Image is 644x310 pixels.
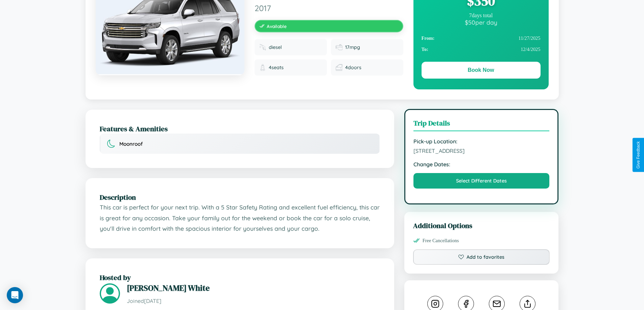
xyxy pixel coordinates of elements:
[345,44,360,50] span: 17 mpg
[269,44,282,50] span: diesel
[119,141,143,147] span: Moonroof
[336,64,342,71] img: Doors
[336,44,342,51] img: Fuel efficiency
[127,296,380,306] p: Joined [DATE]
[422,35,435,41] strong: From:
[100,202,380,234] p: This car is perfect for your next trip. With a 5 Star Safety Rating and excellent fuel efficiency...
[422,44,541,55] div: 12 / 4 / 2025
[100,192,380,202] h2: Description
[423,238,459,244] span: Free Cancellations
[255,3,403,13] span: 2017
[100,273,380,282] h2: Hosted by
[269,64,284,71] span: 4 seats
[413,147,550,154] span: [STREET_ADDRESS]
[413,173,550,189] button: Select Different Dates
[422,47,428,52] strong: To:
[636,141,641,169] div: Give Feedback
[7,287,23,303] div: Open Intercom Messenger
[413,118,550,131] h3: Trip Details
[422,62,541,79] button: Book Now
[259,64,266,71] img: Seats
[127,282,380,293] h3: [PERSON_NAME] White
[413,161,550,168] strong: Change Dates:
[422,33,541,44] div: 11 / 27 / 2025
[413,221,550,230] h3: Additional Options
[259,44,266,51] img: Fuel type
[100,124,380,134] h2: Features & Amenities
[422,19,541,26] div: $ 50 per day
[422,12,541,19] div: 7 days total
[345,64,361,71] span: 4 doors
[413,138,550,145] strong: Pick-up Location:
[413,249,550,265] button: Add to favorites
[267,23,287,29] span: Available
